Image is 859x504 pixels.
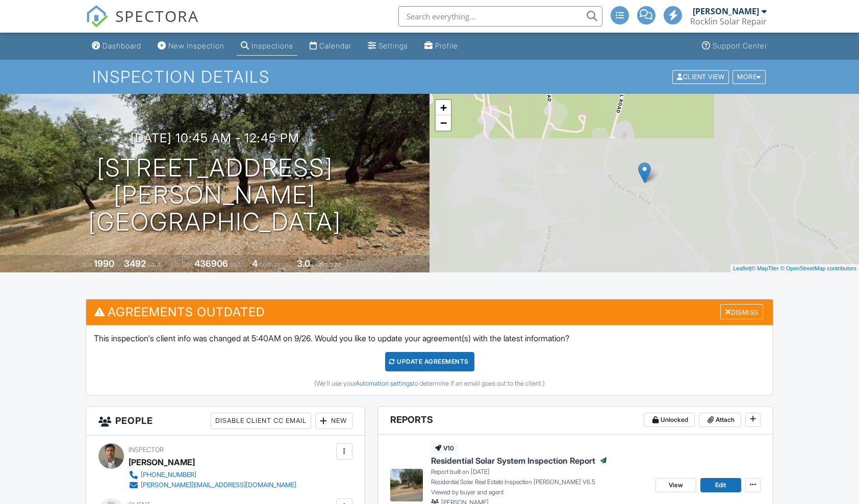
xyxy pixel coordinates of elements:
h3: People [86,407,364,436]
a: Zoom out [436,115,451,131]
input: Search everything... [398,6,602,27]
span: bathrooms [312,261,341,268]
a: [PERSON_NAME][EMAIL_ADDRESS][DOMAIN_NAME] [129,480,296,490]
a: Zoom in [436,100,451,115]
div: 3.0 [297,258,310,269]
img: The Best Home Inspection Software - Spectora [86,5,108,28]
div: Support Center [713,41,767,50]
div: This inspection's client info was changed at 5:40AM on 9/26. Would you like to update your agreem... [86,325,772,395]
div: | [730,264,859,273]
a: Automation settings [356,380,413,387]
span: bedrooms [259,261,287,268]
div: Dashboard [103,41,141,50]
h3: Agreements Outdated [86,299,772,324]
span: sq.ft. [230,261,242,268]
div: Inspections [251,41,293,50]
a: Client View [671,72,731,80]
a: Profile [420,37,462,56]
a: © OpenStreetMap contributors [780,265,856,271]
div: Calendar [319,41,351,50]
span: SPECTORA [115,5,199,27]
div: 3492 [124,258,146,269]
a: Support Center [698,37,771,56]
div: 4 [252,258,258,269]
div: Dismiss [720,304,763,320]
div: New [315,413,352,429]
a: [PHONE_NUMBER] [129,470,296,480]
span: Inspector [129,446,164,453]
a: © MapTiler [751,265,779,271]
a: Leaflet [733,265,750,271]
div: 436906 [194,258,228,269]
div: Disable Client CC Email [211,413,311,429]
a: SPECTORA [86,14,199,35]
span: sq. ft. [147,261,162,268]
div: [PHONE_NUMBER] [141,471,196,479]
div: (We'll use your to determine if an email goes out to the client.) [94,380,765,388]
h1: [STREET_ADDRESS][PERSON_NAME] [GEOGRAPHIC_DATA] [16,155,413,235]
a: Calendar [306,37,356,56]
span: Built [81,261,92,268]
div: [PERSON_NAME] [129,455,195,470]
div: New Inspection [168,41,224,50]
div: Update Agreements [385,352,474,371]
div: [PERSON_NAME][EMAIL_ADDRESS][DOMAIN_NAME] [141,481,296,489]
div: Profile [435,41,458,50]
a: Dashboard [88,37,145,56]
h3: [DATE] 10:45 am - 12:45 pm [131,131,299,145]
a: New Inspection [154,37,229,56]
div: Client View [672,70,729,84]
div: Rocklin Solar Repair [690,16,767,27]
div: 1990 [94,258,114,269]
a: Settings [364,37,412,56]
span: Lot Size [171,261,193,268]
a: Inspections [237,37,297,56]
h1: Inspection Details [92,68,767,86]
div: [PERSON_NAME] [693,6,759,16]
div: Settings [378,41,408,50]
div: More [732,70,766,84]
